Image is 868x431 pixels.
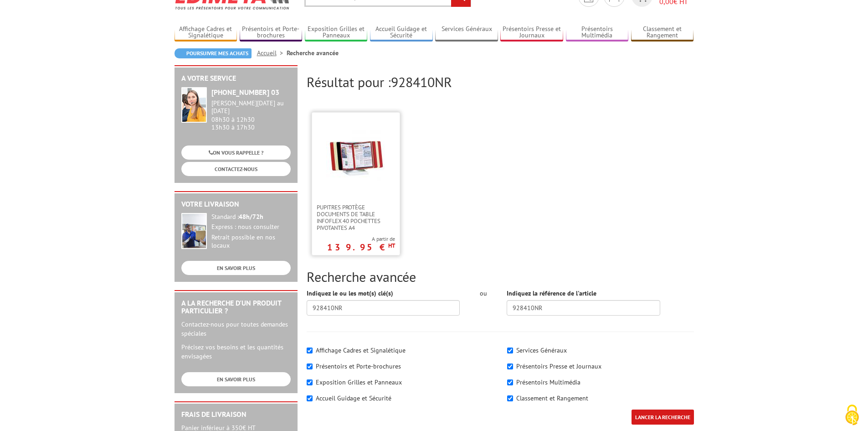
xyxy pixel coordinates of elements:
input: Présentoirs et Porte-brochures [307,363,313,369]
span: Pupitres protège documents de table Infoflex 40 pochettes pivotantes A4 [317,204,395,231]
img: Cookies (fenêtre modale) [841,404,863,426]
a: EN SAVOIR PLUS [181,261,291,275]
div: Standard : [211,213,291,221]
h2: Recherche avancée [307,269,694,284]
input: Présentoirs Multimédia [507,379,513,385]
button: Cookies (fenêtre modale) [836,400,868,431]
p: 139.95 € [327,244,395,250]
label: Accueil Guidage et Sécurité [316,394,391,402]
a: Présentoirs Multimédia [566,25,629,40]
h2: Votre livraison [181,200,291,208]
div: 08h30 à 12h30 13h30 à 17h30 [211,99,291,131]
a: Présentoirs Presse et Journaux [500,25,563,40]
div: Retrait possible en nos locaux [211,234,291,250]
h2: A la recherche d'un produit particulier ? [181,299,291,315]
label: Présentoirs et Porte-brochures [316,362,401,370]
label: Indiquez la référence de l'article [507,289,596,298]
label: Services Généraux [516,346,567,354]
img: widget-service.jpg [181,87,207,123]
a: EN SAVOIR PLUS [181,372,291,386]
label: Exposition Grilles et Panneaux [316,378,402,386]
h2: A votre service [181,74,291,83]
a: Affichage Cadres et Signalétique [175,25,237,40]
div: Express : nous consulter [211,223,291,231]
li: Recherche avancée [287,48,339,57]
input: Exposition Grilles et Panneaux [307,379,313,385]
span: 928410NR [391,73,452,91]
sup: HT [388,242,395,249]
div: ou [473,289,493,298]
label: Présentoirs Multimédia [516,378,580,386]
a: Exposition Grilles et Panneaux [305,25,368,40]
a: Services Généraux [435,25,498,40]
a: Présentoirs et Porte-brochures [240,25,303,40]
h2: Résultat pour : [307,74,694,89]
a: Accueil Guidage et Sécurité [370,25,433,40]
input: Accueil Guidage et Sécurité [307,395,313,401]
a: CONTACTEZ-NOUS [181,162,291,176]
p: Précisez vos besoins et les quantités envisagées [181,343,291,361]
input: Classement et Rangement [507,395,513,401]
a: Poursuivre mes achats [175,48,252,58]
p: Contactez-nous pour toutes demandes spéciales [181,320,291,338]
div: [PERSON_NAME][DATE] au [DATE] [211,99,291,115]
span: A partir de [327,235,395,243]
img: widget-livraison.jpg [181,213,207,249]
a: ON VOUS RAPPELLE ? [181,145,291,160]
a: Accueil [257,49,287,57]
label: Affichage Cadres et Signalétique [316,346,406,354]
strong: 48h/72h [239,213,263,221]
input: LANCER LA RECHERCHE [632,410,694,425]
input: Affichage Cadres et Signalétique [307,348,313,353]
img: Pupitres protège documents de table Infoflex 40 pochettes pivotantes A4 [326,126,385,186]
input: Services Généraux [507,348,513,353]
a: Classement et Rangement [631,25,694,40]
input: Présentoirs Presse et Journaux [507,363,513,369]
strong: [PHONE_NUMBER] 03 [211,88,279,97]
label: Classement et Rangement [516,394,588,402]
label: Présentoirs Presse et Journaux [516,362,601,370]
a: Pupitres protège documents de table Infoflex 40 pochettes pivotantes A4 [312,204,400,231]
h2: Frais de Livraison [181,410,291,419]
label: Indiquez le ou les mot(s) clé(s) [307,289,393,298]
